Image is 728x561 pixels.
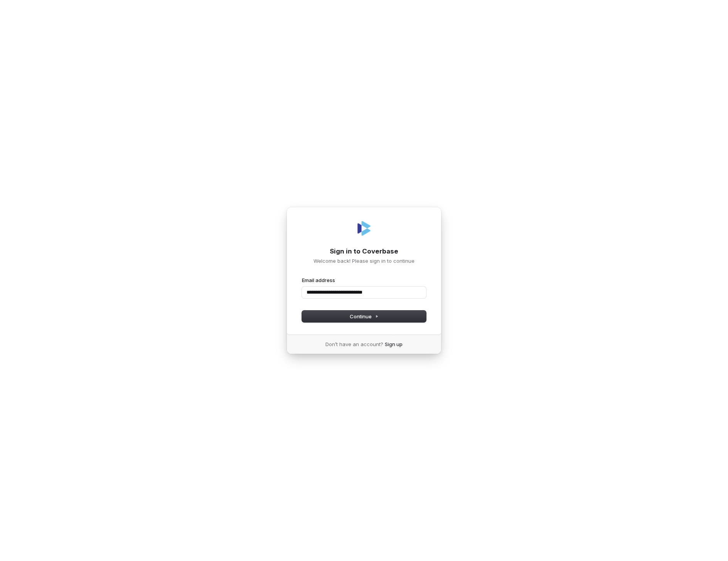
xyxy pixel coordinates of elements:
button: Continue [302,311,426,322]
img: Coverbase [355,219,373,238]
a: Sign up [385,341,403,348]
h1: Sign in to Coverbase [302,247,426,256]
p: Welcome back! Please sign in to continue [302,257,426,264]
span: Don’t have an account? [325,341,383,348]
span: Continue [350,313,379,320]
label: Email address [302,277,335,284]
